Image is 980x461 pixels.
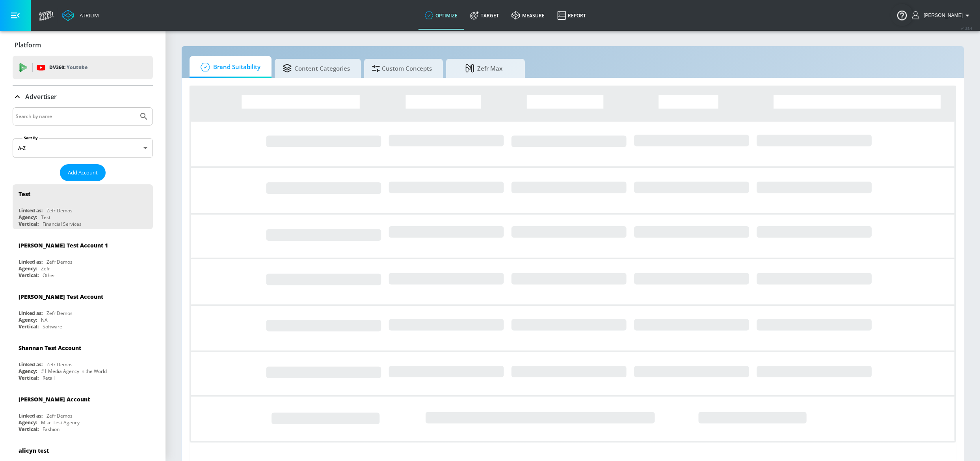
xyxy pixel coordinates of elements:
div: [PERSON_NAME] AccountLinked as:Zefr DemosAgency:Mike Test AgencyVertical:Fashion [13,390,153,435]
div: A-Z [13,138,153,158]
button: Open Resource Center [891,4,913,26]
div: Platform [13,34,153,56]
span: Content Categories [283,59,350,78]
a: Report [551,1,592,30]
div: NA [41,317,48,323]
div: Vertical: [19,323,39,330]
span: Add Account [68,168,98,177]
span: Zefr Max [454,59,514,78]
a: Target [464,1,505,30]
div: DV360: Youtube [13,56,153,79]
div: TestLinked as:Zefr DemosAgency:TestVertical:Financial Services [13,184,153,229]
a: Atrium [62,9,99,21]
a: measure [505,1,551,30]
div: Zefr Demos [46,412,73,419]
span: login as: andersson.ceron@zefr.com [920,13,963,18]
div: Atrium [76,12,99,19]
div: Zefr Demos [46,207,73,214]
div: Zefr Demos [46,310,73,317]
div: Test [19,190,30,198]
div: Agency: [19,317,37,323]
span: Brand Suitability [197,58,260,77]
div: Agency: [19,265,37,272]
div: Vertical: [19,375,39,381]
div: Financial Services [43,221,82,227]
div: Linked as: [19,361,43,368]
div: Linked as: [19,412,43,419]
div: Mike Test Agency [41,419,80,426]
button: [PERSON_NAME] [912,11,972,20]
input: Search by name [16,111,135,122]
div: Retail [43,375,55,381]
div: Test [41,214,50,221]
div: Zefr [41,265,50,272]
div: Agency: [19,214,37,221]
div: Advertiser [13,86,153,108]
div: Shannan Test Account [19,344,81,352]
div: Linked as: [19,259,43,265]
div: [PERSON_NAME] Test AccountLinked as:Zefr DemosAgency:NAVertical:Software [13,287,153,332]
div: [PERSON_NAME] Account [19,395,90,403]
div: Shannan Test AccountLinked as:Zefr DemosAgency:#1 Media Agency in the WorldVertical:Retail [13,338,153,383]
div: Agency: [19,419,37,426]
div: [PERSON_NAME] Test Account 1Linked as:Zefr DemosAgency:ZefrVertical:Other [13,236,153,281]
p: DV360: [49,63,87,72]
div: alicyn test [19,447,49,454]
div: Zefr Demos [46,361,73,368]
div: Software [43,323,62,330]
p: Youtube [67,63,87,71]
div: Vertical: [19,221,39,227]
div: Agency: [19,368,37,375]
button: Add Account [60,164,106,181]
span: Custom Concepts [372,59,432,78]
div: Fashion [43,426,60,433]
div: Vertical: [19,426,39,433]
div: [PERSON_NAME] Test Account [19,293,103,300]
a: optimize [418,1,464,30]
div: Vertical: [19,272,39,279]
div: [PERSON_NAME] Test Account 1 [19,242,108,249]
label: Sort By [22,135,39,141]
div: #1 Media Agency in the World [41,368,107,375]
div: Linked as: [19,207,43,214]
div: Zefr Demos [46,259,73,265]
p: Platform [15,41,41,49]
div: Other [43,272,55,279]
p: Advertiser [25,92,57,101]
div: Linked as: [19,310,43,317]
span: v 4.25.4 [961,26,972,30]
